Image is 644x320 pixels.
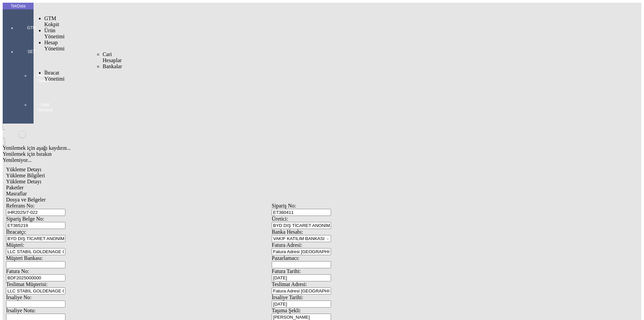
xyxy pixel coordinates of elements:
[272,229,303,235] span: Banka Hesabı:
[6,268,29,274] span: Fatura No:
[44,70,64,82] span: İhracat Yönetimi
[6,167,41,172] span: Yükleme Detayı
[6,191,27,196] span: Masraflar
[103,51,122,63] span: Cari Hesaplar
[6,185,23,190] span: Paketler
[272,294,303,300] span: İrsaliye Tarihi:
[3,151,541,157] div: Yenilemek için bırakın
[272,281,307,287] span: Teslimat Adresi:
[6,173,45,178] span: Yükleme Bilgileri
[44,28,64,39] span: Ürün Yönetimi
[272,203,296,209] span: Sipariş No:
[6,179,41,184] span: Yükleme Detayı
[6,308,36,313] span: İrsaliye Notu:
[272,242,302,248] span: Fatura Adresi:
[272,216,288,222] span: Üretici:
[21,49,42,54] span: SET
[6,229,26,235] span: İhracatçı:
[44,40,64,51] span: Hesap Yönetimi
[6,281,48,287] span: Teslimat Müşterisi:
[3,157,541,163] div: Yenileniyor...
[272,255,300,261] span: Pazarlamacı:
[6,216,44,222] span: Sipariş Belge No:
[272,268,301,274] span: Fatura Tarihi:
[6,203,35,209] span: Referans No:
[6,197,46,202] span: Dosya ve Belgeler
[3,145,541,151] div: Yenilemek için aşağı kaydırın...
[103,63,122,69] span: Bankalar
[272,308,301,313] span: Taşıma Şekli:
[3,3,34,9] div: TekData
[6,294,32,300] span: İrsaliye No:
[6,242,24,248] span: Müşteri:
[44,15,59,27] span: GTM Kokpit
[6,255,43,261] span: Müşteri Bankası:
